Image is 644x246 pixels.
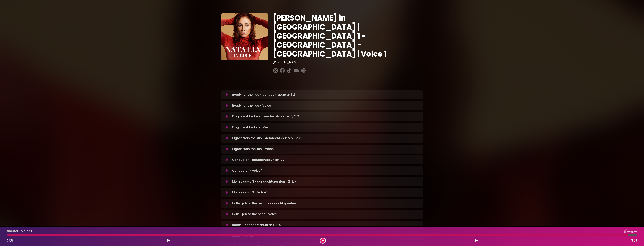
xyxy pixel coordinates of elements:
h1: [PERSON_NAME] in [GEOGRAPHIC_DATA] | [GEOGRAPHIC_DATA] 1 - [GEOGRAPHIC_DATA] - [GEOGRAPHIC_DATA] ... [273,13,423,58]
p: Higher than the sun - aandachtspunten 1, 2, 3 [232,136,301,140]
p: Mom's day off - Voice 1 [232,190,267,195]
p: Mom's day off - aandachtspunten 1, 2, 3, 4 [232,179,297,184]
p: Hallelujah to the beat - aandachtspunten 1 [232,201,298,206]
p: Conqueror - aandachtspunten 1, 2 [232,158,285,162]
p: Shelter - Voice 1 [7,229,32,233]
p: Ready for the ride - aandachtspunten 1, 2 [232,92,295,97]
p: Fragile not broken - Voice 1 [232,125,273,130]
img: YTVS25JmS9CLUqXqkEhs [221,13,268,60]
p: Conqueror - Voice 1 [232,168,262,173]
p: Hallelujah to the beat - Voice 1 [232,212,278,216]
p: Higher than the sun - Voice 1 [232,147,275,151]
p: Fragile not broken - aandachtspunten 1, 2, 3, 4 [232,114,303,119]
p: Ready for the ride - Voice 1 [232,103,273,108]
span: 3:59 [631,238,637,243]
h3: [PERSON_NAME] [273,60,423,64]
span: 3:55 [7,238,13,243]
img: songbox-logo-white.png [624,229,637,234]
p: Boom - aandachtspunten 1, 2, 4 [232,223,281,227]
